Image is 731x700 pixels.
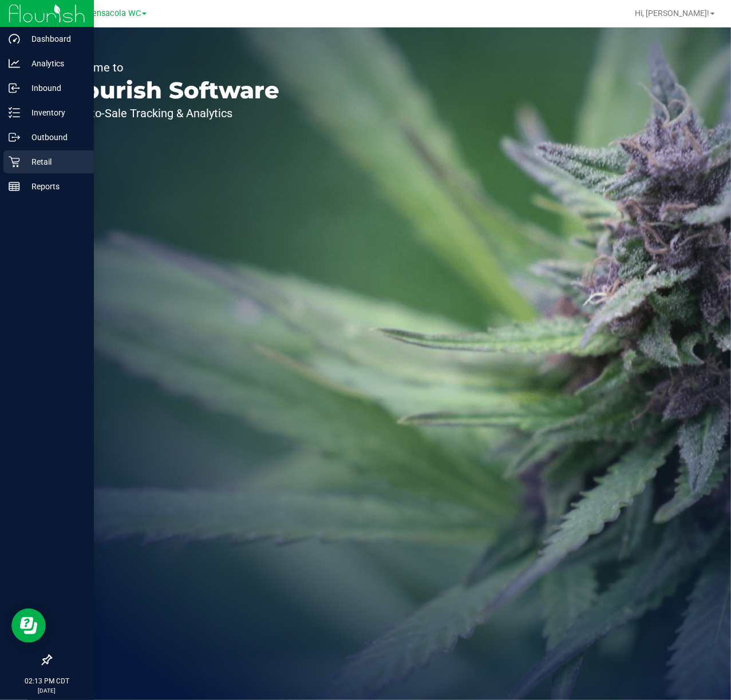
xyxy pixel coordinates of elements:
[20,106,89,120] p: Inventory
[20,32,89,46] p: Dashboard
[9,58,20,69] inline-svg: Analytics
[9,156,20,168] inline-svg: Retail
[9,33,20,45] inline-svg: Dashboard
[5,686,89,695] p: [DATE]
[635,9,709,18] span: Hi, [PERSON_NAME]!
[9,82,20,94] inline-svg: Inbound
[5,676,89,686] p: 02:13 PM CDT
[20,57,89,70] p: Analytics
[9,132,20,143] inline-svg: Outbound
[11,608,46,643] iframe: Resource center
[87,9,141,18] span: Pensacola WC
[62,62,279,73] p: Welcome to
[20,130,89,144] p: Outbound
[20,155,89,169] p: Retail
[9,181,20,192] inline-svg: Reports
[62,79,279,102] p: Flourish Software
[20,81,89,95] p: Inbound
[9,107,20,118] inline-svg: Inventory
[62,108,279,119] p: Seed-to-Sale Tracking & Analytics
[20,180,89,193] p: Reports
